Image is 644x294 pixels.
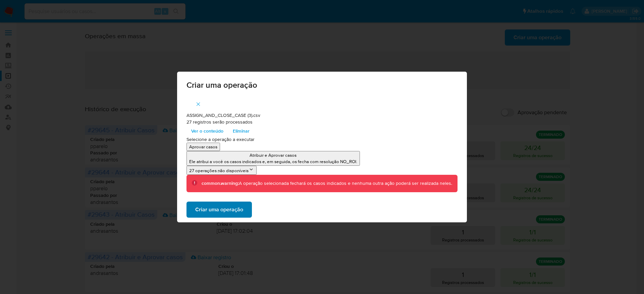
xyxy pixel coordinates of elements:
[195,202,243,217] span: Criar uma operação
[191,126,223,136] span: Ver o conteúdo
[228,126,254,136] button: Eliminar
[189,144,217,150] p: Aprovar casos
[186,119,458,126] p: 27 registros serão processados
[233,126,250,136] span: Eliminar
[202,180,452,187] div: A operação selecionada fechará os casos indicados e nenhuma outra ação poderá ser realizada neles.
[186,126,228,136] button: Ver o conteúdo
[186,81,458,89] span: Criar uma operação
[186,143,220,151] button: Aprovar casos
[186,151,360,166] button: Atribuir e Aprovar casosEle atribui a você os casos indicados e, em seguida, os fecha com resoluç...
[186,136,458,143] p: Selecione a operação a executar
[186,166,257,175] button: 27 operações não disponíveis
[202,180,239,187] b: common.warning:
[186,112,458,119] p: ASSIGN_AND_CLOSE_CASE (3).csv
[189,158,357,165] p: Ele atribui a você os casos indicados e, em seguida, os fecha com resolução NO_ROI.
[189,152,357,158] p: Atribuir e Aprovar casos
[186,202,252,218] button: Criar uma operação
